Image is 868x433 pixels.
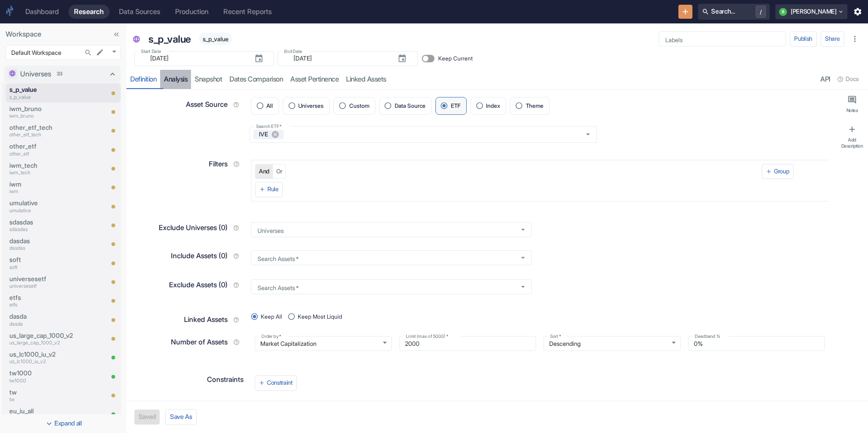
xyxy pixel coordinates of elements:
a: iwmiwm [9,179,78,195]
p: other_etf [9,142,78,151]
button: Search.../ [698,4,769,20]
button: Share [821,31,844,46]
p: Workspace [6,29,121,39]
p: tw [9,396,78,403]
div: Recent Reports [223,7,272,16]
a: Dashboard [20,5,65,19]
p: other_etf_tech [9,123,78,132]
div: IVE [253,130,284,139]
button: And [255,164,273,179]
p: Asset Source [186,99,228,110]
button: Save As [165,409,197,425]
p: Exclude Assets (0) [169,280,228,290]
button: Open [582,129,594,140]
a: iwm_techiwm_tech [9,161,78,177]
p: etfs [9,301,78,309]
div: Dashboard [25,7,59,16]
span: s_p_value [199,36,232,43]
div: Add Description [840,137,864,149]
a: tw1000tw1000 [9,368,78,384]
a: Linked Assets [342,70,390,89]
a: s_p_values_p_value [9,85,78,101]
p: umulative [9,207,78,215]
div: Default Workspace [6,45,121,60]
a: Dates Comparison [226,70,287,89]
p: Include Assets (0) [171,251,228,261]
p: iwm [9,188,78,195]
div: b [779,8,787,16]
button: Constraint [255,375,297,390]
p: dasda [9,312,78,321]
p: dasdas [9,236,78,246]
span: Keep Current [438,54,473,63]
p: iwm [9,179,78,189]
p: Universes [20,69,51,79]
span: Universe [132,36,140,45]
label: Search ETF [256,123,282,130]
a: etfsetfs [9,293,78,309]
p: etfs [9,293,78,302]
a: Research [68,5,110,19]
div: Research [74,7,104,16]
p: dasda [9,321,78,328]
a: us_large_cap_1000_v2us_large_cap_1000_v2 [9,331,78,347]
input: Universes [254,225,511,233]
button: New Resource [678,5,693,19]
label: End Date [284,48,302,55]
span: Index [486,103,500,109]
p: sdasdas [9,226,78,233]
p: tw1000 [9,377,78,385]
p: universesetf [9,274,78,284]
span: 33 [53,70,66,78]
a: universesetfuniversesetf [9,274,78,290]
p: other_etf_tech [9,131,78,139]
button: Rule [255,182,283,197]
div: Data Sources [119,7,160,16]
div: Definition [130,75,156,84]
a: eu_iu_alleu_iu_all [9,406,78,422]
p: Linked Assets [184,314,228,325]
a: analysis [160,70,191,89]
p: s_p_value [9,94,78,101]
a: Asset Pertinence [287,70,342,89]
a: Production [169,5,214,19]
button: Publish [790,31,817,46]
button: Docs [834,72,862,87]
span: IVE [255,130,274,139]
button: Open [517,252,529,263]
span: Data Source [395,103,426,109]
span: ETF [451,103,461,109]
button: Collapse Sidebar [110,28,123,41]
a: Snapshot [191,70,226,89]
input: yyyy-mm-dd [145,53,247,64]
div: Production [175,7,208,16]
label: Start Date [141,48,161,55]
a: iwm_brunoiwm_bruno [9,104,78,120]
a: sdasdassdasdas [9,217,78,233]
div: resource tabs [126,70,868,89]
span: All [266,103,273,109]
p: soft [9,255,78,264]
div: Descending [544,336,681,351]
div: s_p_value [146,29,193,49]
button: Open [517,224,529,235]
span: Keep All [261,313,282,321]
input: yyyy-mm-dd [288,53,390,64]
p: iwm_bruno [9,104,78,113]
a: twtw [9,388,78,403]
p: iwm_tech [9,169,78,177]
label: Limit (max of 5000) [406,333,448,340]
p: tw [9,388,78,397]
p: s_p_value [148,32,191,47]
div: Market Capitalization [255,336,392,351]
button: Search... [82,46,95,59]
p: us_lc1000_iu_v2 [9,358,78,366]
p: us_large_cap_1000_v2 [9,331,78,340]
p: soft [9,264,78,271]
a: dasdadasda [9,312,78,328]
p: Constraints [207,374,243,385]
a: Data Sources [113,5,166,19]
p: Exclude Universes (0) [159,223,228,233]
a: other_etfother_etf [9,142,78,157]
button: edit [94,46,106,59]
